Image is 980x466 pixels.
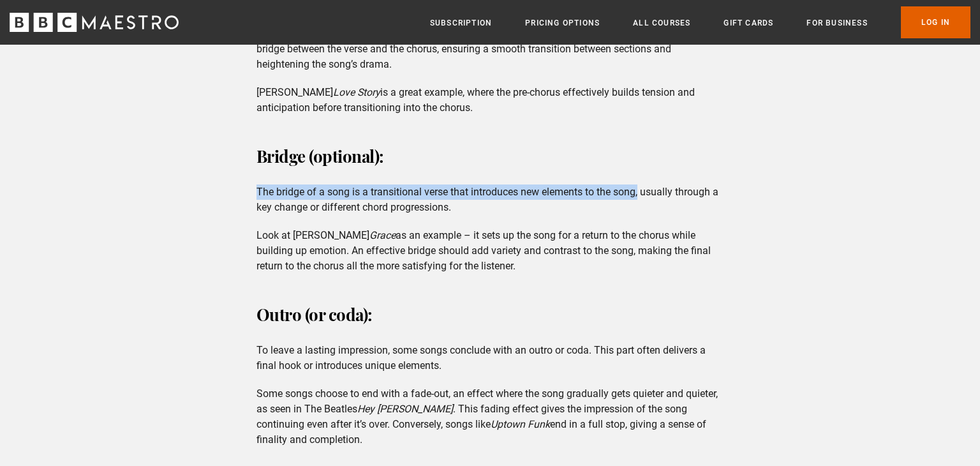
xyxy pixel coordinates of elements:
[633,17,690,29] a: All Courses
[256,343,724,373] p: To leave a lasting impression, some songs conclude with an outro or coda. This part often deliver...
[256,141,724,172] h3: Bridge (optional):
[256,386,724,447] p: Some songs choose to end with a fade-out, an effect where the song gradually gets quieter and qui...
[525,17,600,29] a: Pricing Options
[256,85,724,116] p: [PERSON_NAME] is a great example, where the pre-chorus effectively builds tension and anticipatio...
[256,184,724,215] p: The bridge of a song is a transitional verse that introduces new elements to the song, usually th...
[430,6,970,38] nav: Primary
[430,17,492,29] a: Subscription
[10,13,179,32] svg: BBC Maestro
[369,229,396,241] em: Grace
[256,228,724,274] p: Look at [PERSON_NAME] as an example – it sets up the song for a return to the chorus while buildi...
[333,86,380,98] em: Love Story
[806,17,867,29] a: For business
[491,418,550,430] em: Uptown Funk
[357,403,453,415] em: Hey [PERSON_NAME]
[256,299,724,330] h3: Outro (or coda):
[901,6,970,38] a: Log In
[256,26,724,72] p: For added momentum, songwriters may choose to include a pre-chorus. The pre-chorus serves as a br...
[724,17,773,29] a: Gift Cards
